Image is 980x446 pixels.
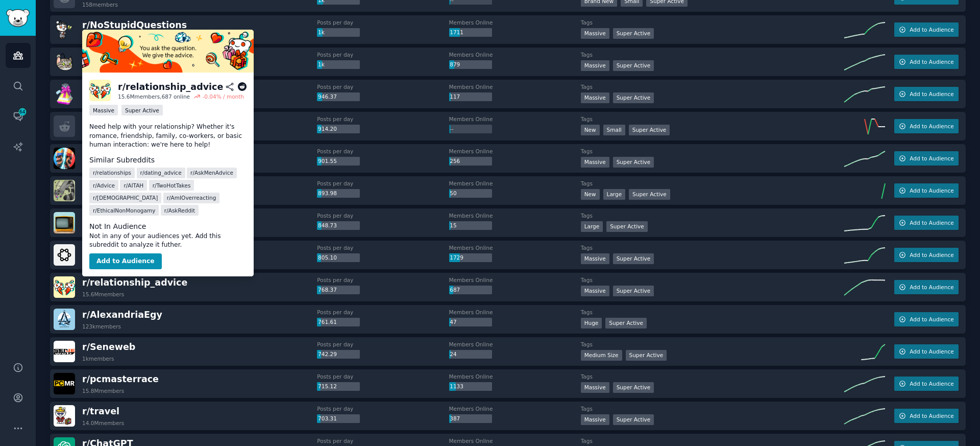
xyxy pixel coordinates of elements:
dt: Posts per day [317,83,449,90]
img: relationship_advice [54,276,75,298]
div: Super Active [629,189,670,200]
span: Add to Audience [910,316,953,323]
div: 946.37 [317,92,360,102]
div: 901.55 [317,157,360,166]
dt: Posts per day [317,19,449,26]
dt: Members Online [449,309,581,316]
img: GummySearch logo [6,9,30,27]
img: ClashRoyale [54,148,75,169]
span: r/ Advice [93,182,115,189]
dt: Posts per day [317,373,449,380]
dt: Members Online [449,115,581,123]
dt: Posts per day [317,437,449,444]
div: Massive [581,414,609,425]
dt: Tags [581,51,844,58]
button: Add to Audience [894,377,959,391]
div: 805.10 [317,253,360,263]
img: PokemonGoFriends [54,83,75,105]
dt: Members Online [449,180,581,187]
div: Super Active [613,286,654,296]
div: Small [603,125,625,135]
span: Add to Audience [910,251,953,259]
button: Add to Audience [894,151,959,166]
div: Super Active [613,382,654,393]
dt: Members Online [449,244,581,251]
dt: Tags [581,405,844,412]
dt: Tags [581,341,844,348]
button: Add to Audience [894,344,959,359]
dt: Members Online [449,373,581,380]
button: Add to Audience [894,183,959,198]
dt: Not In Audience [89,221,247,232]
span: Add to Audience [910,155,953,162]
button: Add to Audience [894,55,959,69]
div: Super Active [606,221,648,232]
span: r/ relationship_advice [82,277,187,288]
div: -0.04 % / month [203,93,244,100]
span: Add to Audience [910,187,953,194]
dt: Posts per day [317,244,449,251]
img: pcmasterrace [54,373,75,394]
div: New [581,125,600,135]
div: Large [603,189,626,200]
button: Add to Audience [894,248,959,262]
p: Need help with your relationship? Whether it's romance, friendship, family, co-workers, or basic ... [89,123,247,150]
span: Add to Audience [910,348,953,355]
dt: Posts per day [317,148,449,155]
span: Add to Audience [910,90,953,98]
div: 47 [449,318,492,327]
div: r/ relationship_advice [118,81,223,93]
div: 1729 [449,253,492,263]
span: Add to Audience [910,412,953,419]
span: Add to Audience [910,26,953,33]
div: Medium Size [581,350,622,361]
dd: Not in any of your audiences yet. Add this subreddit to analyze it futher. [89,232,247,250]
button: Add to Audience [894,409,959,423]
div: Massive [89,105,118,115]
img: travel [54,405,75,427]
div: Super Active [613,414,654,425]
button: Add to Audience [894,312,959,326]
span: Add to Audience [910,123,953,130]
dt: Posts per day [317,115,449,123]
div: 15.6M members, 687 online [118,93,190,100]
div: Massive [581,60,609,71]
dt: Members Online [449,19,581,26]
span: r/ dating_advice [140,169,182,176]
span: r/ AskReddit [164,207,195,214]
div: 14.0M members [82,419,124,427]
div: Massive [581,28,609,39]
div: 1k [317,28,360,37]
img: cats [54,51,75,73]
div: 15.8M members [82,387,124,394]
div: Super Active [613,60,654,71]
dt: Tags [581,115,844,123]
span: r/ travel [82,406,119,416]
dt: Tags [581,180,844,187]
span: r/ [DEMOGRAPHIC_DATA] [93,194,158,201]
dt: Posts per day [317,180,449,187]
div: Massive [581,92,609,103]
img: Seneweb [54,341,75,362]
div: Huge [581,318,602,328]
span: r/ Seneweb [82,342,135,352]
div: Super Active [613,28,654,39]
dt: Members Online [449,405,581,412]
div: 256 [449,157,492,166]
dt: Tags [581,19,844,26]
img: Mexico_Videos [54,212,75,233]
div: 15.6M members [82,291,124,298]
dt: Members Online [449,148,581,155]
span: Add to Audience [910,380,953,387]
span: r/ AITAH [124,182,143,189]
dt: Tags [581,148,844,155]
div: Super Active [605,318,647,328]
span: r/ EthicalNonMonogamy [93,207,155,214]
dt: Tags [581,373,844,380]
dt: Tags [581,309,844,316]
button: Add to Audience [894,280,959,294]
button: Add to Audience [894,119,959,133]
button: Add to Audience [894,87,959,101]
div: 1711 [449,28,492,37]
dt: Members Online [449,212,581,219]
